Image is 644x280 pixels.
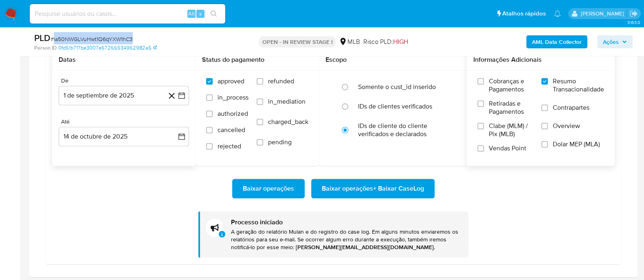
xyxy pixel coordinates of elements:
[629,9,638,18] a: Sair
[393,37,408,46] span: HIGH
[259,36,336,48] p: OPEN - IN REVIEW STAGE I
[532,35,582,48] b: AML Data Collector
[502,9,546,18] span: Atalhos rápidos
[51,35,133,43] span: # ia50NWGLVuHwt1Q6qYXW1hC3
[363,37,408,46] span: Risco PLD:
[339,37,360,46] div: MLB
[58,44,157,52] a: 0fd51b717be3007e67266534962982a5
[34,44,57,52] b: Person ID
[188,10,195,17] span: Alt
[603,35,619,48] span: Ações
[580,10,626,17] p: giovanna.petenuci@mercadolivre.com
[597,35,633,48] button: Ações
[199,10,202,17] span: s
[30,9,225,19] input: Pesquise usuários ou casos...
[526,35,587,48] button: AML Data Collector
[627,19,640,26] span: 3.163.0
[554,10,561,17] a: Notificações
[34,31,51,44] b: PLD
[205,8,222,20] button: search-icon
